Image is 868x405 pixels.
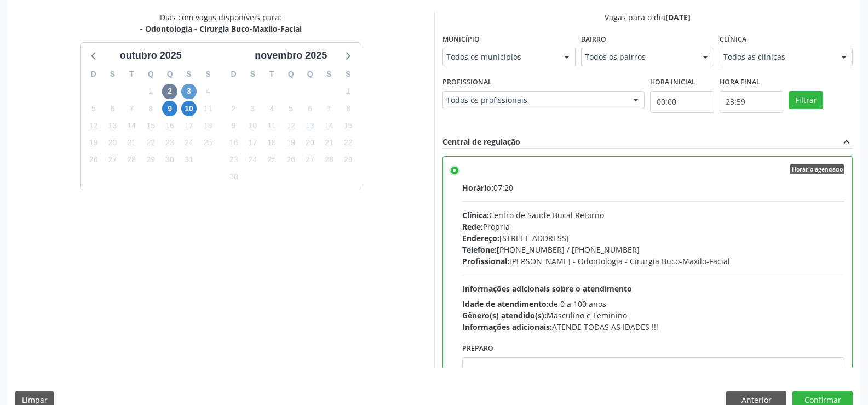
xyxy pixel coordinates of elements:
[180,66,199,83] div: S
[341,135,356,151] span: sábado, 22 de novembro de 2025
[103,66,122,83] div: S
[650,74,695,91] label: Hora inicial
[105,135,120,151] span: segunda-feira, 20 de outubro de 2025
[86,135,101,151] span: domingo, 19 de outubro de 2025
[462,221,845,232] div: Própria
[665,12,691,22] span: [DATE]
[442,31,480,48] label: Município
[321,101,337,116] span: sexta-feira, 7 de novembro de 2025
[226,152,242,168] span: domingo, 23 de novembro de 2025
[462,256,509,266] span: Profissional:
[283,152,298,168] span: quarta-feira, 26 de novembro de 2025
[462,244,845,255] div: [PHONE_NUMBER] / [PHONE_NUMBER]
[462,322,552,332] span: Informações adicionais:
[302,101,318,116] span: quinta-feira, 6 de novembro de 2025
[245,152,261,168] span: segunda-feira, 24 de novembro de 2025
[462,210,489,220] span: Clínica:
[341,101,356,116] span: sábado, 8 de novembro de 2025
[283,135,298,151] span: quarta-feira, 19 de novembro de 2025
[264,135,279,151] span: terça-feira, 18 de novembro de 2025
[105,118,120,133] span: segunda-feira, 13 de outubro de 2025
[250,48,331,63] div: novembro 2025
[124,135,139,151] span: terça-feira, 21 de outubro de 2025
[341,84,356,99] span: sábado, 1 de novembro de 2025
[226,135,242,151] span: domingo, 16 de novembro de 2025
[442,12,853,23] div: Vagas para o dia
[341,118,356,133] span: sábado, 15 de novembro de 2025
[264,152,279,168] span: terça-feira, 25 de novembro de 2025
[181,84,197,99] span: sexta-feira, 3 de outubro de 2025
[162,101,177,116] span: quinta-feira, 9 de outubro de 2025
[160,66,180,83] div: Q
[462,244,497,255] span: Telefone:
[720,91,784,113] input: Selecione o horário
[446,52,553,62] span: Todos os municípios
[143,118,158,133] span: quarta-feira, 15 de outubro de 2025
[462,233,499,243] span: Endereço:
[264,101,279,116] span: terça-feira, 4 de novembro de 2025
[462,283,632,294] span: Informações adicionais sobre o atendimento
[198,66,217,83] div: S
[462,209,845,221] div: Centro de Saude Bucal Retorno
[226,101,242,116] span: domingo, 2 de novembro de 2025
[321,152,337,168] span: sexta-feira, 28 de novembro de 2025
[124,118,139,133] span: terça-feira, 14 de outubro de 2025
[650,91,714,113] input: Selecione o horário
[200,118,216,133] span: sábado, 18 de outubro de 2025
[462,298,845,310] div: de 0 a 100 anos
[143,101,158,116] span: quarta-feira, 8 de outubro de 2025
[462,182,493,193] span: Horário:
[245,101,261,116] span: segunda-feira, 3 de novembro de 2025
[105,152,120,168] span: segunda-feira, 27 de outubro de 2025
[162,152,177,168] span: quinta-feira, 30 de outubro de 2025
[124,101,139,116] span: terça-feira, 7 de outubro de 2025
[181,118,197,133] span: sexta-feira, 17 de outubro de 2025
[283,101,298,116] span: quarta-feira, 5 de novembro de 2025
[143,84,158,99] span: quarta-feira, 1 de outubro de 2025
[140,23,302,35] div: - Odontologia - Cirurgia Buco-Maxilo-Facial
[181,152,197,168] span: sexta-feira, 31 de outubro de 2025
[162,118,177,133] span: quinta-feira, 16 de outubro de 2025
[301,66,320,83] div: Q
[116,48,186,63] div: outubro 2025
[462,310,845,321] div: Masculino e Feminino
[143,152,158,168] span: quarta-feira, 29 de outubro de 2025
[462,255,845,267] div: [PERSON_NAME] - Odontologia - Cirurgia Buco-Maxilo-Facial
[143,135,158,151] span: quarta-feira, 22 de outubro de 2025
[245,135,261,151] span: segunda-feira, 17 de novembro de 2025
[281,66,301,83] div: Q
[181,135,197,151] span: sexta-feira, 24 de outubro de 2025
[122,66,141,83] div: T
[181,101,197,116] span: sexta-feira, 10 de outubro de 2025
[302,135,318,151] span: quinta-feira, 20 de novembro de 2025
[462,310,547,321] span: Gênero(s) atendido(s):
[720,74,760,91] label: Hora final
[442,136,520,148] div: Central de regulação
[124,152,139,168] span: terça-feira, 28 de outubro de 2025
[243,66,262,83] div: S
[462,221,483,232] span: Rede:
[720,31,746,48] label: Clínica
[321,135,337,151] span: sexta-feira, 21 de novembro de 2025
[162,135,177,151] span: quinta-feira, 23 de outubro de 2025
[200,84,216,99] span: sábado, 4 de outubro de 2025
[581,31,606,48] label: Bairro
[462,321,845,333] div: ATENDE TODAS AS IDADES !!!
[283,118,298,133] span: quarta-feira, 12 de novembro de 2025
[442,74,492,91] label: Profissional
[86,152,101,168] span: domingo, 26 de outubro de 2025
[302,118,318,133] span: quinta-feira, 13 de novembro de 2025
[790,164,844,174] span: Horário agendado
[320,66,339,83] div: S
[86,101,101,116] span: domingo, 5 de outubro de 2025
[302,152,318,168] span: quinta-feira, 27 de novembro de 2025
[462,299,549,309] span: Idade de atendimento:
[141,66,160,83] div: Q
[200,101,216,116] span: sábado, 11 de outubro de 2025
[84,66,103,83] div: D
[462,340,493,357] label: Preparo
[105,101,120,116] span: segunda-feira, 6 de outubro de 2025
[446,95,623,106] span: Todos os profissionais
[262,66,281,83] div: T
[245,118,261,133] span: segunda-feira, 10 de novembro de 2025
